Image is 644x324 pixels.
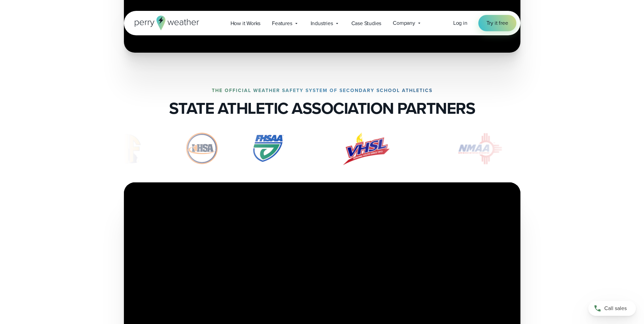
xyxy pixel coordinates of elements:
[311,19,333,28] span: Industries
[393,19,415,27] span: Company
[124,131,520,169] div: slideshow
[231,19,261,28] span: How it Works
[100,131,152,165] img: CIF.svg
[447,131,514,165] img: NMAA-New-Mexico-Activities-Association.svg
[486,19,508,27] span: Try it free
[588,301,636,316] a: Call sales
[272,19,292,28] span: Features
[453,19,467,27] a: Log in
[346,16,387,30] a: Case Studies
[169,99,475,118] h3: STATE ATHLETIC ASSOCIATION PARTNERS
[318,131,415,165] div: 6 of 10
[252,131,286,165] div: 5 of 10
[185,131,219,165] img: Illinois high school association (IHSA)
[185,131,219,165] div: 4 of 10
[318,131,415,165] img: VHSL-Virginia-High-School-League.svg
[212,87,433,94] strong: The Official Weather Safety System of Secondary School Athletics
[447,131,514,165] div: 7 of 10
[351,19,382,28] span: Case Studies
[100,131,152,165] div: 3 of 10
[604,304,627,312] span: Call sales
[478,15,516,31] a: Try it free
[252,131,286,165] img: fhsaa logo
[225,16,266,30] a: How it Works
